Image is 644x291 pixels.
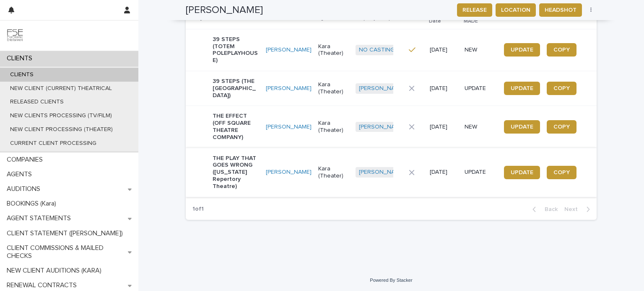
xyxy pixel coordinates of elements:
span: COPY [553,124,570,130]
button: Next [561,206,597,213]
p: RENEWAL CONTRACTS [3,281,83,289]
span: COPY [553,47,570,53]
p: AUDITIONS [3,185,47,193]
p: 39 STEPS (TOTEM POLEPLAYHOUSE) [213,36,259,64]
p: [DATE] [430,46,458,54]
span: COPY [553,170,570,175]
p: THE PLAY THAT GOES WRONG ([US_STATE] Repertory Theatre) [213,155,259,190]
span: Back [540,206,558,212]
p: THE EFFECT (OFF SQUARE THEATRE COMPANY) [213,113,259,141]
p: CLIENTS [3,54,39,62]
span: UPDATE [511,170,533,175]
a: [PERSON_NAME] [266,124,312,131]
tr: 39 STEPS (TOTEM POLEPLAYHOUSE)[PERSON_NAME] Kara (Theater)NO CASTING DIRECTOR (See Below) [DATE]N... [186,29,597,71]
span: UPDATE [511,47,533,53]
a: NO CASTING DIRECTOR (See Below) [359,46,460,54]
p: Kara (Theater) [318,81,349,95]
a: COPY [547,43,576,57]
a: COPY [547,82,576,95]
span: UPDATE [511,85,533,91]
tr: 39 STEPS (THE [GEOGRAPHIC_DATA])[PERSON_NAME] Kara (Theater)[PERSON_NAME] [DATE]UPDATEUPDATECOPY [186,71,597,106]
p: [DATE] [430,124,458,131]
p: 1 of 1 [186,199,210,219]
p: CLIENT STATEMENT ([PERSON_NAME]) [3,229,130,237]
button: RELEASE [457,3,492,17]
p: AGENTS [3,170,39,178]
span: UPDATE [511,124,533,130]
a: COPY [547,166,576,179]
p: Kara (Theater) [318,120,349,134]
a: [PERSON_NAME] [359,85,405,92]
tr: THE EFFECT (OFF SQUARE THEATRE COMPANY)[PERSON_NAME] Kara (Theater)[PERSON_NAME] [PERSON_NAME] [D... [186,106,597,148]
span: COPY [553,85,570,91]
a: UPDATE [504,43,540,57]
span: RELEASE [462,6,487,14]
p: NEW CLIENT PROCESSING (THEATER) [3,126,119,133]
p: BOOKINGS (Kara) [3,200,63,208]
p: 39 STEPS (THE [GEOGRAPHIC_DATA]) [213,78,259,99]
button: Back [526,206,561,213]
button: HEADSHOT [539,3,582,17]
a: COPY [547,120,576,134]
p: [DATE] [430,169,458,176]
p: AGENT STATEMENTS [3,214,78,222]
a: Powered By Stacker [370,278,412,283]
a: UPDATE [504,166,540,179]
a: [PERSON_NAME] [266,46,312,54]
p: COMPANIES [3,156,49,164]
a: UPDATE [504,82,540,95]
p: Kara (Theater) [318,43,349,57]
tr: THE PLAY THAT GOES WRONG ([US_STATE] Repertory Theatre)[PERSON_NAME] Kara (Theater)[PERSON_NAME] ... [186,148,597,197]
a: [PERSON_NAME] [266,85,312,92]
p: RELEASED CLIENTS [3,98,70,106]
a: [PERSON_NAME] [359,169,405,176]
button: LOCATION [496,3,536,17]
img: 9JgRvJ3ETPGCJDhvPVA5 [7,27,23,44]
p: NEW [465,124,497,131]
p: Kara (Theater) [318,165,349,180]
span: LOCATION [501,6,530,14]
p: [DATE] [430,85,458,92]
a: [PERSON_NAME] [PERSON_NAME] [359,124,452,131]
a: UPDATE [504,120,540,134]
a: [PERSON_NAME] [266,169,312,176]
h2: [PERSON_NAME] [186,4,263,16]
p: NEW [465,46,497,54]
p: CLIENT COMMISSIONS & MAILED CHECKS [3,244,128,260]
p: NEW CLIENT (CURRENT) THEATRICAL [3,85,119,92]
p: NEW CLIENTS PROCESSING (TV/FILM) [3,112,119,119]
p: CLIENTS [3,71,40,78]
p: NEW CLIENT AUDITIONS (KARA) [3,267,108,275]
p: UPDATE [465,85,497,92]
span: Next [564,206,583,212]
span: HEADSHOT [545,6,576,14]
p: UPDATE [465,169,497,176]
p: CURRENT CLIENT PROCESSING [3,140,103,147]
